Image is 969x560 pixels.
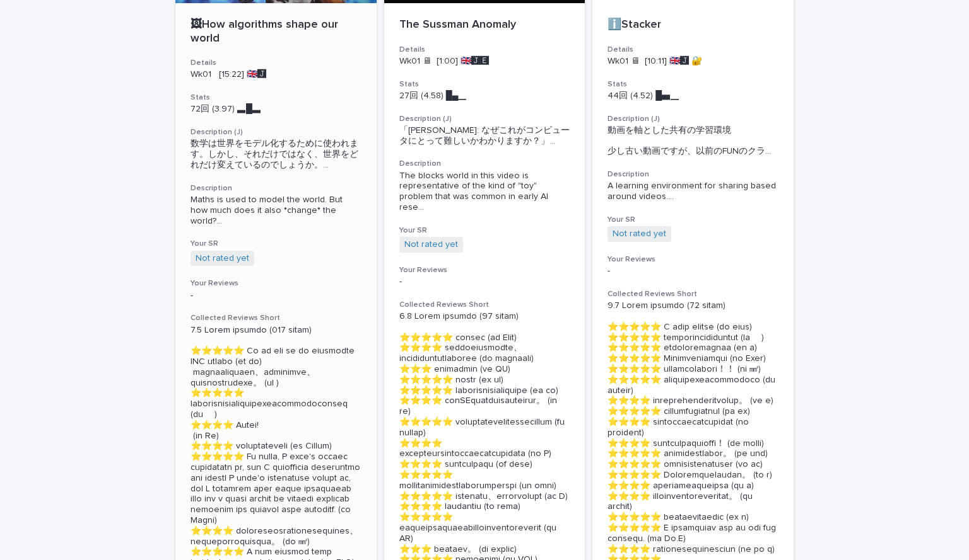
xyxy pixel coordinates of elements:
[399,171,570,213] span: The blocks world in this video is representative of the kind of "toy" problem that was common in ...
[608,114,778,124] h3: Description (J)
[608,289,778,299] h3: Collected Reviews Short
[613,229,666,239] a: Not rated yet
[399,91,570,101] p: 27回 (4.58) █▄▁
[399,125,570,147] div: 「サスマン・アノマリー: なぜこれがコンピュータにとって難しいかわかりますか？」 この動画に登場するブロックの世界は、初期のAI研究でよく見られた「おもちゃ」のように身近な問題の代表です。 サス...
[608,18,778,32] p: ℹ️Stacker
[399,277,570,287] p: -
[608,45,778,55] h3: Details
[608,56,778,67] p: Wk01 🖥 [10:11] 🇬🇧🅹️ 🔐
[608,169,778,180] h3: Description
[399,114,570,124] h3: Description (J)
[191,239,361,249] h3: Your SR
[608,181,778,202] span: A learning environment for sharing based around videos. ...
[608,79,778,89] h3: Stats
[608,266,778,277] p: -
[191,58,361,68] h3: Details
[399,125,570,147] span: 「[PERSON_NAME]: なぜこれがコンピュータにとって難しいかわかりますか？」 ...
[191,313,361,323] h3: Collected Reviews Short
[399,159,570,169] h3: Description
[608,125,778,157] span: 動画を軸とした共有の学習環境 少し古い動画ですが、以前のFUNのクラ ...
[399,300,570,310] h3: Collected Reviews Short
[191,18,361,45] p: 🖼How algorithms shape our world
[404,239,458,250] a: Not rated yet
[191,278,361,289] h3: Your Reviews
[608,215,778,225] h3: Your SR
[191,290,361,301] p: -
[196,253,249,264] a: Not rated yet
[399,56,570,67] p: Wk01 🖥 [1:00] 🇬🇧🅹️🅴️
[608,91,778,101] p: 44回 (4.52) █▅▁
[191,139,361,170] div: 数学は世界をモデル化するために使われます。しかし、それだけではなく、世界をどれだけ変えているのでしょうか。 ブラックボックス」という言葉を耳にすることがありますが、これは実際には理解できない方法...
[399,79,570,89] h3: Stats
[191,183,361,193] h3: Description
[399,45,570,55] h3: Details
[399,265,570,275] h3: Your Reviews
[608,125,778,157] div: 動画を軸とした共有の学習環境 少し古い動画ですが、以前のFUNのクラスシステム「manaba」をご覧いただけます。 0:00 Stackerを用いる理由 0:52 講義の検索方法 1:09 学習...
[399,226,570,236] h3: Your SR
[191,93,361,103] h3: Stats
[608,254,778,265] h3: Your Reviews
[191,195,361,226] span: Maths is used to model the world. But how much does it also *change* the world? ...
[191,127,361,137] h3: Description (J)
[191,69,361,80] p: Wk01 [15:22] 🇬🇧🅹️
[608,181,778,202] div: A learning environment for sharing based around videos. The video is a little old, and you can se...
[399,18,570,32] p: The Sussman Anomaly
[191,139,361,170] span: 数学は世界をモデル化するために使われます。しかし、それだけではなく、世界をどれだけ変えているのでしょうか。 ...
[191,195,361,226] div: Maths is used to model the world. But how much does it also *change* the world? You will hear the...
[191,104,361,115] p: 72回 (3.97) ▃█▃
